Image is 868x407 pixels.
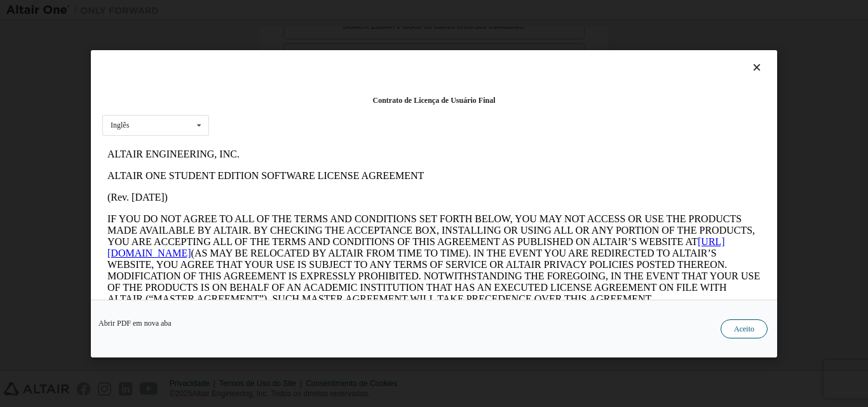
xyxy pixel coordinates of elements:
a: [URL][DOMAIN_NAME] [5,93,623,115]
p: ALTAIR ENGINEERING, INC. [5,5,658,17]
font: Aceito [734,324,754,333]
a: Abrir PDF em nova aba [98,319,172,326]
p: IF YOU DO NOT AGREE TO ALL OF THE TERMS AND CONDITIONS SET FORTH BELOW, YOU MAY NOT ACCESS OR USE... [5,70,658,161]
p: ALTAIR ONE STUDENT EDITION SOFTWARE LICENSE AGREEMENT [5,27,658,38]
p: This Altair One Student Edition Software License Agreement (“Agreement”) is between Altair Engine... [5,171,658,217]
button: Aceito [721,319,768,338]
p: (Rev. [DATE]) [5,48,658,60]
font: Abrir PDF em nova aba [98,318,172,327]
font: Contrato de Licença de Usuário Final [373,96,496,105]
font: Inglês [111,121,129,130]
